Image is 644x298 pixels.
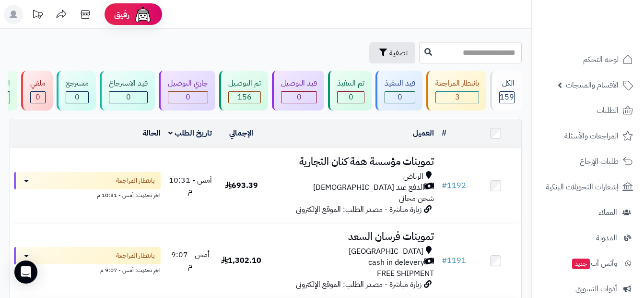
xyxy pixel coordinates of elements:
a: قيد التوصيل 0 [270,71,326,111]
a: تم التوصيل 156 [217,71,270,111]
span: طلبات الإرجاع [580,155,619,168]
a: المدونة [538,226,638,249]
span: زيارة مباشرة - مصدر الطلب: الموقع الإلكتروني [296,204,422,215]
a: الكل159 [488,71,524,111]
div: 3 [436,92,479,103]
span: شحن مجاني [399,193,434,204]
div: 0 [31,92,45,103]
span: جديد [572,259,590,269]
span: بانتظار المراجعة [116,176,155,186]
span: FREE SHIPMENT [377,268,434,279]
a: العملاء [538,201,638,224]
div: Open Intercom Messenger [14,261,37,284]
span: تصفية [389,47,408,59]
span: المراجعات والأسئلة [564,129,619,143]
div: قيد التوصيل [281,78,317,89]
div: 0 [109,92,147,103]
span: بانتظار المراجعة [116,251,155,261]
div: اخر تحديث: أمس - 9:07 م [14,264,161,274]
span: cash in delevery [368,257,424,268]
div: بانتظار المراجعة [435,78,479,89]
span: 0 [349,91,353,103]
a: بانتظار المراجعة 3 [424,71,488,111]
div: جاري التوصيل [168,78,208,89]
a: الطلبات [538,99,638,122]
span: الرياض [403,171,423,182]
span: رفيق [114,9,129,20]
a: #1192 [442,180,466,191]
span: وآتس آب [571,257,617,270]
a: #1191 [442,255,466,266]
button: تصفية [369,42,415,63]
a: تحديثات المنصة [25,5,49,26]
a: ملغي 0 [19,71,55,111]
div: قيد التنفيذ [385,78,415,89]
span: أمس - 10:31 م [169,174,212,197]
a: المراجعات والأسئلة [538,124,638,148]
span: زيارة مباشرة - مصدر الطلب: الموقع الإلكتروني [296,279,422,290]
span: 0 [186,91,190,103]
div: 156 [229,92,260,103]
img: ai-face.png [133,5,152,24]
span: لوحة التحكم [583,53,619,66]
span: # [442,180,447,191]
span: 3 [455,91,460,103]
span: 693.39 [225,180,258,191]
span: أدوات التسويق [575,282,617,296]
span: 1,302.10 [221,255,261,266]
span: 0 [398,91,402,103]
div: الكل [499,78,515,89]
span: 0 [35,91,40,103]
div: اخر تحديث: أمس - 10:31 م [14,189,161,199]
h3: تموينات مؤسسة همة كنان التجارية [270,156,434,167]
a: تم التنفيذ 0 [326,71,374,111]
a: الإجمالي [229,127,253,139]
span: أمس - 9:07 م [171,249,210,272]
a: العميل [413,127,434,139]
span: 0 [297,91,302,103]
a: إشعارات التحويلات البنكية [538,175,638,199]
div: تم التوصيل [228,78,261,89]
img: logo-2.png [579,27,635,47]
span: # [442,255,447,266]
a: # [442,127,446,139]
a: تاريخ الطلب [168,127,212,139]
span: الأقسام والمنتجات [566,78,619,92]
a: جاري التوصيل 0 [157,71,217,111]
a: الحالة [142,127,161,139]
div: مسترجع [66,78,89,89]
span: 156 [237,91,252,103]
a: قيد التنفيذ 0 [374,71,424,111]
div: تم التنفيذ [337,78,364,89]
span: 0 [126,91,131,103]
h3: تموينات فرسان السعد [270,231,434,242]
span: 159 [500,91,514,103]
div: 0 [168,92,208,103]
span: [GEOGRAPHIC_DATA] [349,246,423,257]
span: العملاء [598,206,617,219]
span: الطلبات [597,104,619,117]
span: 0 [75,91,80,103]
div: 0 [281,92,316,103]
div: قيد الاسترجاع [109,78,148,89]
span: الدفع عند [DEMOGRAPHIC_DATA] [313,182,424,193]
a: قيد الاسترجاع 0 [98,71,157,111]
div: ملغي [30,78,46,89]
div: 0 [338,92,364,103]
span: إشعارات التحويلات البنكية [546,180,619,194]
span: المدونة [596,231,617,245]
a: وآتس آبجديد [538,252,638,275]
a: لوحة التحكم [538,48,638,71]
a: مسترجع 0 [55,71,98,111]
div: 0 [66,92,88,103]
div: 0 [385,92,415,103]
a: طلبات الإرجاع [538,150,638,173]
